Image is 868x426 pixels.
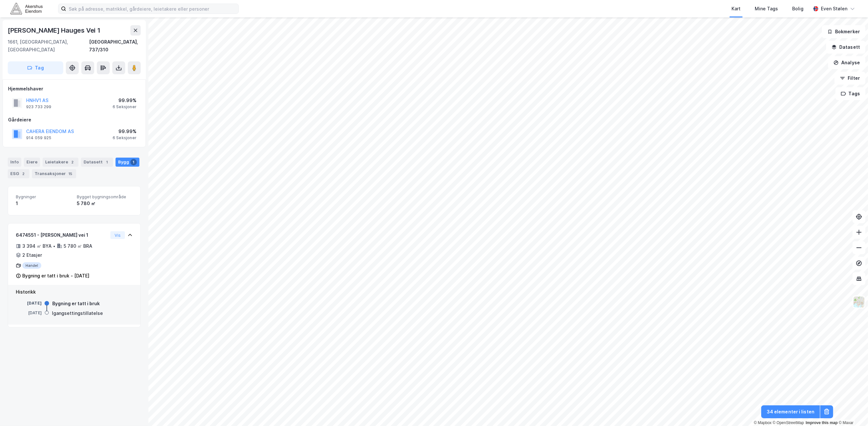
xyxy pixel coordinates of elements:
[113,128,136,135] div: 99.99%
[130,159,137,165] div: 1
[8,158,21,167] div: Info
[10,3,43,14] img: akershus-eiendom-logo.9091f326c980b4bce74ccdd9f866810c.svg
[835,87,865,100] button: Tags
[81,158,113,167] div: Datasett
[69,159,76,165] div: 2
[16,300,42,306] div: [DATE]
[77,200,133,207] div: 5 780 ㎡
[67,171,74,177] div: 15
[64,242,92,250] div: 5 780 ㎡ BRA
[836,395,868,426] iframe: Chat Widget
[113,97,136,104] div: 99.99%
[826,41,865,54] button: Datasett
[761,405,820,418] button: 34 elementer i listen
[32,169,76,178] div: Transaksjoner
[773,421,804,425] a: OpenStreetMap
[20,171,27,177] div: 2
[16,310,42,316] div: [DATE]
[8,38,89,54] div: 1661, [GEOGRAPHIC_DATA], [GEOGRAPHIC_DATA]
[53,244,56,249] div: •
[66,4,238,14] input: Søk på adresse, matrikkel, gårdeiere, leietakere eller personer
[755,5,778,13] div: Mine Tags
[104,159,110,165] div: 1
[8,61,63,74] button: Tag
[836,395,868,426] div: Kontrollprogram for chat
[732,5,741,13] div: Kart
[822,25,865,38] button: Bokmerker
[110,231,125,239] button: Vis
[16,194,72,200] span: Bygninger
[16,200,72,207] div: 1
[828,56,865,69] button: Analyse
[89,38,141,54] div: [GEOGRAPHIC_DATA], 737/310
[8,169,29,178] div: ESG
[26,135,51,140] div: 914 059 925
[52,309,103,317] div: Igangsettingstillatelse
[22,251,42,259] div: 2 Etasjer
[792,5,803,13] div: Bolig
[8,85,140,93] div: Hjemmelshaver
[16,231,108,239] div: 6474551 - [PERSON_NAME] vei 1
[113,135,136,140] div: 6 Seksjoner
[43,158,78,167] div: Leietakere
[8,25,102,36] div: [PERSON_NAME] Hauges Vei 1
[22,272,89,280] div: Bygning er tatt i bruk - [DATE]
[834,72,865,85] button: Filter
[754,421,772,425] a: Mapbox
[24,158,40,167] div: Eiere
[52,300,100,307] div: Bygning er tatt i bruk
[16,288,133,296] div: Historikk
[113,104,136,109] div: 6 Seksjoner
[77,194,133,200] span: Bygget bygningsområde
[821,5,847,13] div: Even Stølen
[8,116,140,124] div: Gårdeiere
[853,296,865,308] img: Z
[22,242,52,250] div: 3 394 ㎡ BYA
[806,421,838,425] a: Improve this map
[116,158,139,167] div: Bygg
[26,104,51,109] div: 923 733 299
